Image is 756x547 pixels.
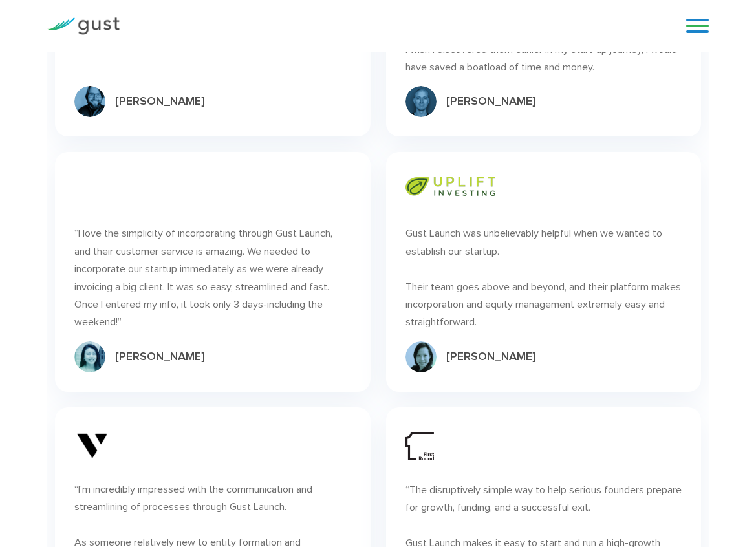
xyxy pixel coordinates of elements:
[405,432,434,460] img: First Round
[74,432,109,460] img: V
[446,349,536,365] div: [PERSON_NAME]
[405,86,437,117] img: Group 10
[74,224,351,330] div: “I love the simplicity of incorporating through Gust Launch, and their customer service is amazin...
[74,86,105,117] img: Group 12
[74,341,105,372] img: Stephanie A265488e5bd0cda66f30a9b87e05ab8ceddb255120df04412edde4293bb19ee7
[47,17,120,35] img: Gust Logo
[405,341,437,372] img: Sylphiel2 4ac7317f5f652bf5fa0084d871f83f84be9eb731b28548c64c2f2342b2042ebe
[405,177,495,196] img: Logo
[405,224,682,330] div: Gust Launch was unbelievably helpful when we wanted to establish our startup. Their team goes abo...
[446,94,536,109] div: [PERSON_NAME]
[115,94,205,109] div: [PERSON_NAME]
[115,349,205,365] div: [PERSON_NAME]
